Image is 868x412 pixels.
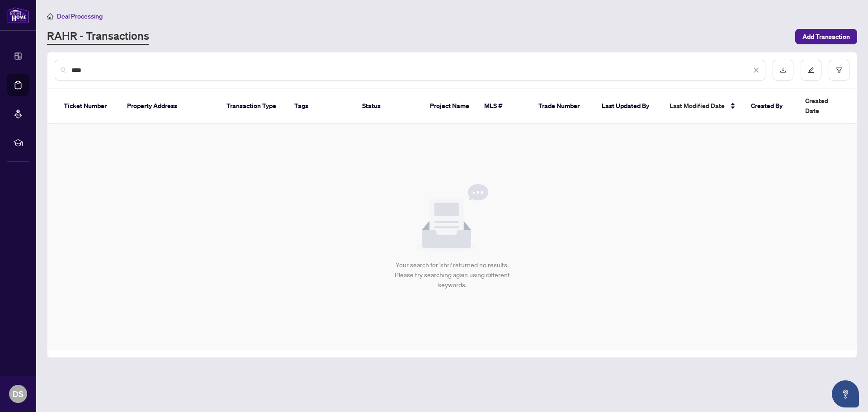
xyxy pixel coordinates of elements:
[802,29,850,44] span: Add Transaction
[47,13,53,19] span: home
[801,60,821,81] button: edit
[391,260,514,290] div: Your search for 'shri' returned no results. Please try searching again using different keywords.
[219,89,287,124] th: Transaction Type
[531,89,594,124] th: Trade Number
[836,67,842,73] span: filter
[795,29,857,44] button: Add Transaction
[832,380,859,407] button: Open asap
[829,60,849,81] button: filter
[120,89,219,124] th: Property Address
[753,67,759,73] span: close
[423,89,477,124] th: Project Name
[57,89,120,124] th: Ticket Number
[670,101,725,111] span: Last Modified Date
[808,67,814,73] span: edit
[780,67,786,73] span: download
[805,96,843,116] span: Created Date
[57,12,103,20] span: Deal Processing
[477,89,531,124] th: MLS #
[287,89,355,124] th: Tags
[594,89,662,124] th: Last Updated By
[416,184,488,253] img: Null State Icon
[744,89,798,124] th: Created By
[662,89,744,124] th: Last Modified Date
[47,28,149,45] a: RAHR - Transactions
[13,388,24,400] span: DS
[773,60,793,81] button: download
[355,89,423,124] th: Status
[798,89,861,124] th: Created Date
[7,7,29,24] img: logo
